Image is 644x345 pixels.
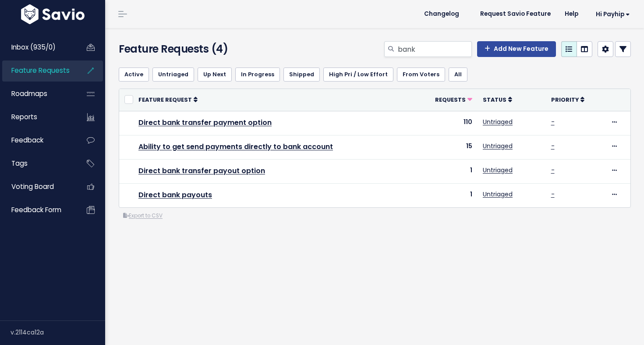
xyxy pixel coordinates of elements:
[119,41,281,57] h4: Feature Requests (4)
[483,95,512,104] a: Status
[413,135,478,159] td: 15
[2,153,73,174] a: Tags
[424,11,459,17] span: Changelog
[435,95,472,104] a: Requests
[558,7,585,21] a: Help
[2,130,73,150] a: Feedback
[19,4,87,24] img: logo-white.9d6f32f41409.svg
[483,142,513,150] a: Untriaged
[119,68,149,82] a: Active
[551,95,584,104] a: Priority
[138,190,212,200] a: Direct bank payouts
[483,166,513,174] a: Untriaged
[551,142,555,150] a: -
[483,96,506,103] span: Status
[138,166,265,176] a: Direct bank transfer payout option
[198,68,232,82] a: Up Next
[551,117,555,126] a: -
[449,68,467,82] a: All
[11,182,54,191] span: Voting Board
[138,142,333,152] a: Ability to get send payments directly to bank account
[2,84,73,104] a: Roadmaps
[11,321,105,344] div: v.2114ca12a
[11,135,43,145] span: Feedback
[119,68,631,82] ul: Filter feature requests
[138,96,192,103] span: Feature Request
[551,96,579,103] span: Priority
[323,68,393,82] a: High Pri / Low Effort
[2,177,73,197] a: Voting Board
[235,68,280,82] a: In Progress
[138,95,198,104] a: Feature Request
[483,190,513,199] a: Untriaged
[551,166,555,174] a: -
[11,89,47,98] span: Roadmaps
[473,7,558,21] a: Request Savio Feature
[397,68,445,82] a: From Voters
[585,7,637,21] a: Hi Payhip
[283,68,320,82] a: Shipped
[2,107,73,127] a: Reports
[551,190,555,199] a: -
[11,43,56,52] span: Inbox (935/0)
[2,60,73,81] a: Feature Requests
[483,117,513,126] a: Untriaged
[413,159,478,183] td: 1
[477,41,556,57] a: Add New Feature
[397,41,472,57] input: Search features...
[2,37,73,57] a: Inbox (935/0)
[2,200,73,220] a: Feedback form
[11,205,61,214] span: Feedback form
[413,111,478,135] td: 110
[11,112,37,121] span: Reports
[152,68,194,82] a: Untriaged
[11,159,28,168] span: Tags
[123,212,163,219] a: Export to CSV
[435,96,466,103] span: Requests
[138,117,272,128] a: Direct bank transfer payment option
[596,11,630,18] span: Hi Payhip
[413,184,478,208] td: 1
[11,66,70,75] span: Feature Requests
